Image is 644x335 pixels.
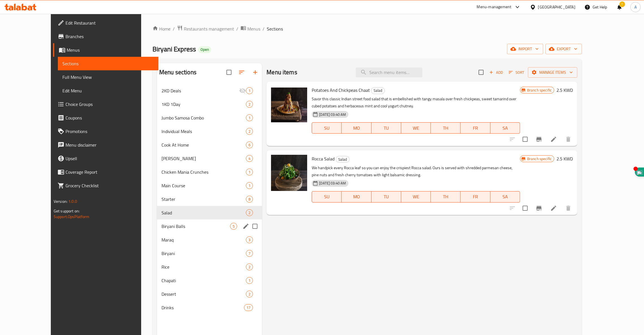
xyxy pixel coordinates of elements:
[159,68,197,77] h2: Menu sections
[157,287,262,301] div: Dessert2
[545,44,582,54] button: export
[68,198,77,205] span: 1.0.0
[505,68,528,77] span: Sort items
[267,68,297,77] h2: Menu items
[152,43,196,55] span: Biryani Express
[53,138,158,152] a: Menu disclaimer
[246,169,253,175] span: 1
[53,43,158,57] a: Menus
[556,86,573,94] h6: 2.5 KWD
[157,260,262,274] div: Rice2
[54,213,89,220] a: Support.OpsPlatform
[317,112,348,117] span: [DATE] 03:40 AM
[246,129,253,134] span: 2
[244,304,253,311] div: items
[246,251,253,256] span: 7
[66,19,154,26] span: Edit Restaurant
[157,301,262,314] div: Drinks17
[403,124,429,132] span: WE
[487,68,505,77] span: Add item
[433,193,458,201] span: TH
[161,114,246,121] div: Jumbo Samosa Combo
[53,30,158,43] a: Branches
[161,250,246,257] span: Biryani
[525,88,554,93] span: Branch specific
[312,191,342,203] button: SU
[401,122,431,134] button: WE
[336,156,350,163] div: Salad
[490,191,520,203] button: SA
[634,4,637,10] span: A
[246,197,253,202] span: 8
[431,191,460,203] button: TH
[312,122,342,134] button: SU
[317,180,348,186] span: [DATE] 03:40 AM
[246,209,253,216] div: items
[198,46,211,53] div: Open
[509,69,524,76] span: Sort
[246,292,253,297] span: 2
[246,156,253,161] span: 4
[538,4,575,10] div: [GEOGRAPHIC_DATA]
[157,206,262,219] div: Salad2
[161,101,246,108] div: 1KD 1Day
[507,44,543,54] button: import
[247,25,260,32] span: Menus
[242,222,250,230] button: edit
[184,25,234,32] span: Restaurants management
[66,155,154,162] span: Upsell
[161,128,246,135] span: Individual Meals
[53,16,158,30] a: Edit Restaurant
[493,124,518,132] span: SA
[401,191,431,203] button: WE
[53,111,158,125] a: Coupons
[66,33,154,40] span: Branches
[152,25,582,32] nav: breadcrumb
[312,155,335,163] span: Rocca Salad
[246,114,253,121] div: items
[161,142,246,148] div: Cook At Home
[403,193,429,201] span: WE
[246,88,253,93] span: 1
[371,87,385,94] div: Salad
[519,133,531,145] span: Select to update
[161,223,230,230] span: Biryani Balls
[267,25,283,32] span: Sections
[54,198,67,205] span: Version:
[53,165,158,179] a: Coverage Report
[157,192,262,206] div: Starter8
[314,193,339,201] span: SU
[230,224,237,229] span: 5
[161,209,246,216] span: Salad
[431,122,460,134] button: TH
[246,155,253,162] div: items
[66,142,154,148] span: Menu disclaimer
[463,193,488,201] span: FR
[157,84,262,97] div: 2KD Deals1
[67,47,154,53] span: Menus
[161,236,246,243] span: Maraq
[488,69,504,76] span: Add
[157,247,262,260] div: Biryani7
[53,152,158,165] a: Upsell
[161,291,246,297] div: Dessert
[477,4,512,10] div: Menu-management
[161,304,244,311] span: Drinks
[62,87,154,94] span: Edit Menu
[239,87,246,94] svg: Inactive section
[161,155,246,162] div: Biryani Trays
[312,86,370,94] span: Potatoes And Chickpeas Chaat
[161,277,246,284] div: Chapati
[152,25,171,32] a: Home
[246,183,253,188] span: 1
[550,205,557,212] a: Edit menu item
[58,57,158,70] a: Sections
[161,264,246,270] div: Rice
[433,124,458,132] span: TH
[246,182,253,189] div: items
[157,97,262,111] div: 1KD 1Day2
[507,68,526,77] button: Sort
[177,25,234,32] a: Restaurants management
